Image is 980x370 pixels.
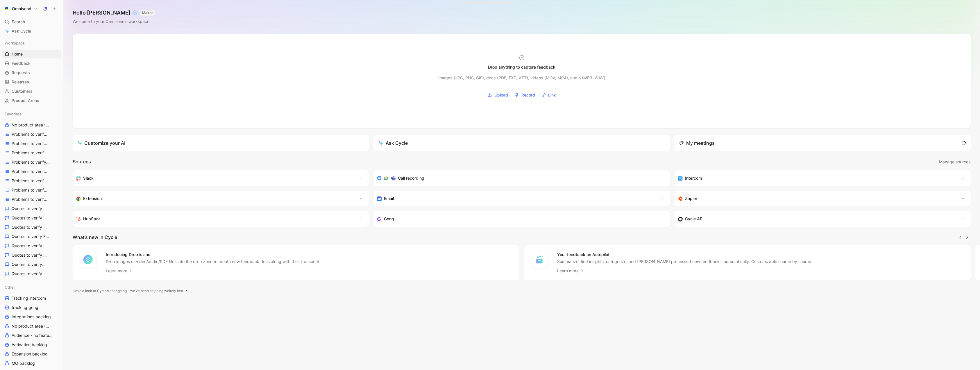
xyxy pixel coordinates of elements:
[2,283,61,292] div: Other
[521,92,535,99] span: Record
[2,186,61,194] a: Problems to verify MO
[12,224,48,230] span: Quotes to verify DeCo
[12,18,25,25] span: Search
[12,6,31,11] h1: Omnisend
[73,234,117,241] h2: What’s new in Cycle
[2,139,61,148] a: Problems to verify Audience
[679,140,715,146] div: My meetings
[377,215,654,222] div: Capture feedback from your incoming calls
[12,234,50,239] span: Quotes to verify Email builder
[12,187,48,193] span: Problems to verify MO
[2,232,61,241] a: Quotes to verify Email builder
[12,271,49,277] span: Quotes to verify Reporting
[12,131,49,137] span: Problems to verify Activation
[2,17,61,26] div: Search
[2,96,61,105] a: Product Areas
[83,215,100,222] h3: HubSpot
[12,88,33,94] span: Customers
[2,331,61,340] a: Audience - no feature tag
[12,215,49,221] span: Quotes to verify Audience
[2,5,39,13] button: OmnisendOmnisend
[2,322,61,330] a: No product area (Unknowns)
[12,252,48,258] span: Quotes to verify Forms
[12,305,38,310] span: tracking gong
[2,359,61,368] a: MO backlog
[373,135,670,151] button: Ask Cycle
[384,195,394,202] h3: Email
[12,323,50,329] span: No product area (Unknowns)
[12,314,51,320] span: Integrations backlog
[2,158,61,167] a: Problems to verify Email Builder
[2,59,61,68] a: Feedback
[2,130,61,139] a: Problems to verify Activation
[2,340,61,349] a: Activation backlog
[2,167,61,176] a: Problems to verify Expansion
[12,169,50,174] span: Problems to verify Expansion
[2,87,61,96] a: Customers
[12,79,29,85] span: Releases
[12,206,49,212] span: Quotes to verify Activation
[2,204,61,213] a: Quotes to verify Activation
[140,10,155,16] button: MAKER
[2,350,61,358] a: Expansion backlog
[73,135,369,151] a: Customize your AI
[685,195,697,202] h3: Zapier
[12,178,49,184] span: Problems to verify Forms
[77,140,125,146] div: Customize your AI
[494,92,508,99] span: Upload
[485,91,510,99] button: Upload
[4,6,10,12] img: Omnisend
[12,342,47,348] span: Activation backlog
[2,312,61,321] a: Integrations backlog
[678,175,956,182] div: Sync your customers, send feedback and get updates in Intercom
[2,223,61,232] a: Quotes to verify DeCo
[106,267,133,274] a: Learn more
[2,195,61,204] a: Problems to verify Reporting
[2,110,61,118] div: Favorites
[73,18,155,25] div: Welcome to your Omnisend’s workspace
[2,251,61,260] a: Quotes to verify Forms
[685,175,702,182] h3: Intercom
[2,303,61,312] a: tracking gong
[2,50,61,58] a: Home
[76,195,354,202] div: Capture feedback from anywhere on the web
[678,195,956,202] div: Capture feedback from thousands of sources with Zapier (survey results, recordings, sheets, etc).
[12,98,39,103] span: Product Areas
[12,150,48,156] span: Problems to verify DeCo
[12,51,23,57] span: Home
[12,243,49,249] span: Quotes to verify Expansion
[557,259,812,264] p: Summarize, find insights, categorize, and [PERSON_NAME] processed new feedback - automatically. C...
[378,140,408,146] div: Ask Cycle
[384,215,394,222] h3: Gong
[5,284,15,290] span: Other
[76,175,354,182] div: Sync your customers, send feedback and get updates in Slack
[2,39,61,47] div: Workspace
[2,260,61,269] a: Quotes to verify MO
[12,262,47,267] span: Quotes to verify MO
[2,242,61,250] a: Quotes to verify Expansion
[398,175,424,182] h3: Call recording
[12,196,49,202] span: Problems to verify Reporting
[377,195,654,202] div: Forward emails to your feedback inbox
[12,60,31,66] span: Feedback
[83,175,94,182] h3: Slack
[488,64,555,71] div: Drop anything to capture feedback
[12,28,31,35] span: Ask Cycle
[2,78,61,86] a: Releases
[548,92,556,99] span: Link
[2,121,61,129] a: No product area (Unknowns)
[939,158,971,166] button: Manage sources
[2,269,61,278] a: Quotes to verify Reporting
[685,215,704,222] h3: Cycle API
[2,149,61,157] a: Problems to verify DeCo
[2,27,61,35] a: Ask Cycle
[106,259,321,264] p: Drop images or video/audio/PDF files into the drop zone to create new feedback docs along with th...
[539,91,558,99] button: Link
[12,351,48,357] span: Expansion backlog
[377,175,661,182] div: Record & transcribe meetings from Zoom, Meet & Teams.
[12,360,35,366] span: MO backlog
[106,251,321,258] h4: Introducing Drop island
[73,158,91,166] h2: Sources
[438,74,605,81] div: Images (JPG, PNG, GIF), docs (PDF, TXT, VTT), videos (MOV, MP4), audio (MP3, WAV)
[2,214,61,222] a: Quotes to verify Audience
